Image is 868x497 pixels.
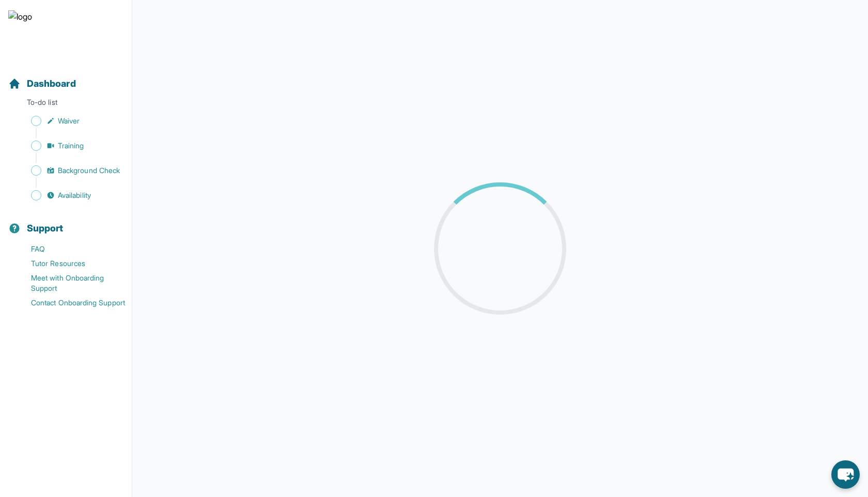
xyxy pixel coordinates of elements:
[27,76,76,91] span: Dashboard
[27,221,64,236] span: Support
[58,116,80,126] span: Waiver
[58,190,91,200] span: Availability
[8,188,132,203] a: Availability
[8,10,32,43] img: logo
[8,256,132,271] a: Tutor Resources
[831,460,860,489] button: chat-button
[8,271,132,296] a: Meet with Onboarding Support
[58,141,84,151] span: Training
[58,165,120,176] span: Background Check
[8,163,132,178] a: Background Check
[8,76,76,91] a: Dashboard
[8,138,132,153] a: Training
[4,205,128,240] button: Support
[8,114,132,128] a: Waiver
[4,60,128,95] button: Dashboard
[4,97,128,112] p: To-do list
[8,296,132,310] a: Contact Onboarding Support
[8,242,132,256] a: FAQ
